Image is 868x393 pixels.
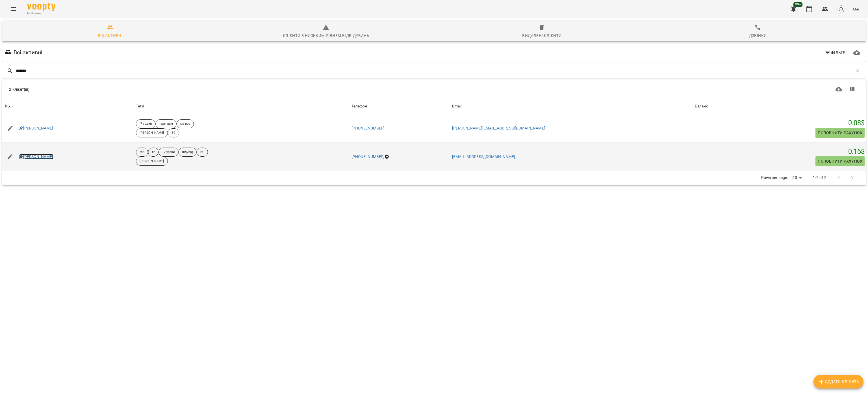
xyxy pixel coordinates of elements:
img: avatar_s.png [837,5,845,13]
div: [PERSON_NAME] [136,157,168,166]
span: Фільтр [824,49,846,56]
span: 99+ [793,2,803,7]
button: Завантажити CSV [832,83,846,96]
div: -7 годин [136,119,155,128]
span: Поповнити рахунок [818,129,862,136]
a: [PHONE_NUMBER] [351,126,385,130]
p: [PERSON_NAME] [140,131,164,135]
div: Баланс [695,103,708,110]
button: UA [851,4,861,14]
button: Поповнити рахунок [815,128,865,138]
p: Rows per page: [761,175,788,181]
div: тг [148,148,158,157]
p: телеграм [159,122,173,126]
span: Поповнити рахунок [818,158,862,165]
h6: Всі активні [14,48,43,57]
div: Sort [452,103,462,110]
div: ма рос [177,119,194,128]
span: ПІБ [3,103,134,110]
div: [PERSON_NAME] [136,128,168,137]
div: Клієнти з низьким рівнем відвідувань [283,32,369,39]
p: ВС [172,131,175,135]
div: 50 [790,174,804,182]
span: UA [853,6,859,12]
div: Індивід [178,148,197,157]
p: МА [140,150,144,155]
h5: 0.16 $ [695,147,865,156]
p: 1-2 of 2 [813,175,826,181]
span: For Business [27,12,55,15]
div: Видалені клієнти [522,32,561,39]
div: 2 Клієнт(ів) [9,87,431,92]
div: Sort [695,103,708,110]
img: Voopty Logo [27,3,55,11]
div: телеграм [155,119,177,128]
div: +2 уроки [159,148,179,157]
div: Email [452,103,462,110]
a: [EMAIL_ADDRESS][DOMAIN_NAME] [452,154,515,159]
a: [PHONE_NUMBER] [351,154,385,159]
a: [PERSON_NAME] [19,154,53,160]
span: Телефон [351,103,450,110]
div: Table Toolbar [2,80,866,98]
div: Sort [3,103,10,110]
h5: 0.08 $ [695,119,865,128]
div: ПІБ [3,103,10,110]
p: -7 годин [140,122,152,126]
button: Поповнити рахунок [815,156,865,166]
button: Показати колонки [845,83,859,96]
div: Sort [351,103,367,110]
div: ВС [197,148,208,157]
p: тг [152,150,155,155]
p: Індивід [182,150,193,155]
div: Телефон [351,103,367,110]
p: [PERSON_NAME] [140,159,164,164]
p: ма рос [180,122,190,126]
div: МА [136,148,148,157]
p: ВС [200,150,204,155]
a: [PERSON_NAME] [19,126,53,131]
button: Фільтр [822,47,848,58]
div: ВС [168,128,179,137]
span: Email [452,103,693,110]
button: Menu [7,2,20,16]
div: Теги [136,103,349,110]
div: Всі активні [98,32,123,39]
span: Баланс [695,103,865,110]
div: Дзвінки [749,32,767,39]
a: [PERSON_NAME][EMAIL_ADDRESS][DOMAIN_NAME] [452,126,545,130]
p: +2 уроки [162,150,175,155]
